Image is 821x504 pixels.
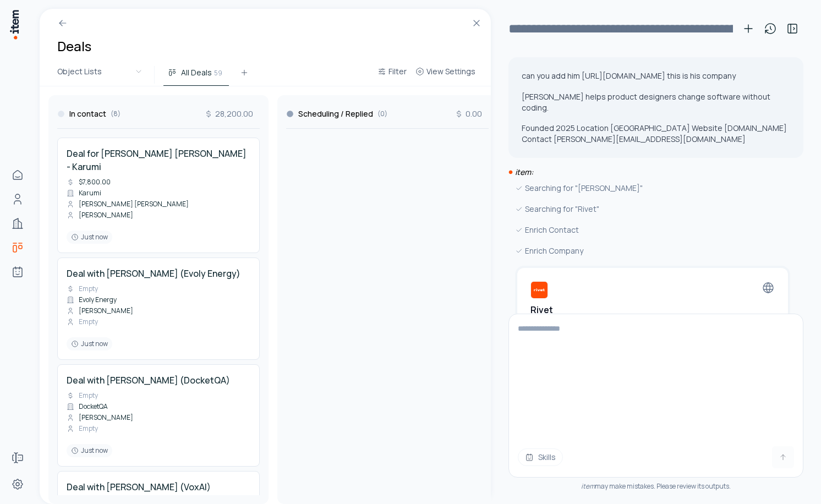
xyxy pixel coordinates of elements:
[67,306,133,315] div: [PERSON_NAME]
[67,231,112,244] div: Just now
[57,138,260,253] div: Deal for [PERSON_NAME] [PERSON_NAME] - Karumi$7,800.00Karumi[PERSON_NAME] [PERSON_NAME][PERSON_NA...
[67,374,230,387] h4: Deal with [PERSON_NAME] (DocketQA)
[67,444,112,457] div: Just now
[515,167,533,177] i: item:
[163,66,229,86] button: All Deals59
[515,203,790,215] div: Searching for "Rivet"
[515,245,790,257] div: Enrich Company
[79,317,98,326] span: Empty
[508,482,803,491] div: may make mistakes. Please review its outputs.
[426,66,475,77] span: View Settings
[7,164,29,186] a: Home
[522,123,790,145] p: Founded 2025 Location [GEOGRAPHIC_DATA] Website [DOMAIN_NAME] Contact [PERSON_NAME][EMAIL_ADDRESS...
[518,448,563,466] button: Skills
[759,18,781,40] button: View history
[67,147,250,173] h4: Deal for [PERSON_NAME] [PERSON_NAME] - Karumi
[377,109,387,118] span: ( 0 )
[67,413,133,422] div: [PERSON_NAME]
[515,224,790,236] div: Enrich Contact
[79,424,98,433] span: Empty
[79,284,98,293] span: Empty
[7,237,29,259] a: deals
[67,178,111,187] div: $7,800.00
[388,66,407,77] span: Filter
[737,18,759,40] button: New conversation
[9,9,20,40] img: Item Brain Logo
[67,295,117,304] div: Evoly Energy
[67,374,250,457] a: Deal with [PERSON_NAME] (DocketQA)EmptyDocketQA[PERSON_NAME]EmptyJust now
[181,67,212,78] span: All Deals
[538,452,556,463] span: Skills
[455,108,482,119] span: 0.00
[522,91,790,113] p: [PERSON_NAME] helps product designers change software without coding.
[781,18,803,40] button: Toggle sidebar
[515,182,790,194] div: Searching for "[PERSON_NAME]"
[530,281,548,299] img: Rivet
[67,480,211,494] h4: Deal with [PERSON_NAME] (VoxAI)
[411,65,480,85] button: View Settings
[67,267,250,350] a: Deal with [PERSON_NAME] (Evoly Energy)EmptyEvoly Energy[PERSON_NAME]EmptyJust now
[79,391,98,400] span: Empty
[7,473,29,495] a: Settings
[204,108,253,119] span: 28,200.00
[67,189,101,198] div: Karumi
[530,303,553,316] h2: Rivet
[373,65,411,85] button: Filter
[111,109,121,118] span: ( 8 )
[69,108,106,119] h3: In contact
[7,188,29,210] a: Contacts
[57,364,260,467] div: Deal with [PERSON_NAME] (DocketQA)EmptyDocketQA[PERSON_NAME]EmptyJust now
[7,261,29,283] a: Agents
[522,70,790,81] p: can you add him [URL][DOMAIN_NAME] this is his company
[298,108,373,119] h3: Scheduling / Replied
[67,402,108,411] div: DocketQA
[214,68,222,78] span: 59
[57,37,91,55] h1: Deals
[67,267,240,280] h4: Deal with [PERSON_NAME] (Evoly Energy)
[57,258,260,360] div: Deal with [PERSON_NAME] (Evoly Energy)EmptyEvoly Energy[PERSON_NAME]EmptyJust now
[7,447,29,469] a: Forms
[7,212,29,234] a: Companies
[581,481,595,491] i: item
[67,200,189,209] div: [PERSON_NAME] [PERSON_NAME]
[67,337,112,350] div: Just now
[67,211,133,220] div: [PERSON_NAME]
[67,147,250,244] a: Deal for [PERSON_NAME] [PERSON_NAME] - Karumi$7,800.00Karumi[PERSON_NAME] [PERSON_NAME][PERSON_NA...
